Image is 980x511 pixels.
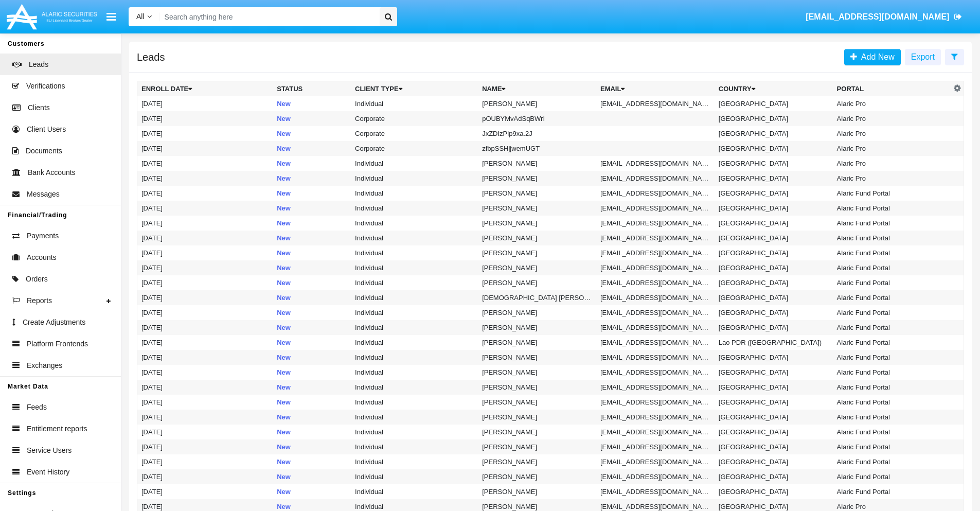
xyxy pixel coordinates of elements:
[833,425,951,439] td: Alaric Fund Portal
[159,7,376,26] input: Search
[26,274,48,285] span: Orders
[273,380,351,395] td: New
[478,171,596,186] td: [PERSON_NAME]
[351,395,478,410] td: Individual
[478,111,596,126] td: pOUBYMvAdSqBWrI
[715,156,833,171] td: [GEOGRAPHIC_DATA]
[833,365,951,380] td: Alaric Fund Portal
[833,231,951,245] td: Alaric Fund Portal
[478,365,596,380] td: [PERSON_NAME]
[596,469,715,484] td: [EMAIL_ADDRESS][DOMAIN_NAME]
[273,454,351,469] td: New
[273,171,351,186] td: New
[806,12,949,21] span: [EMAIL_ADDRESS][DOMAIN_NAME]
[478,275,596,290] td: [PERSON_NAME]
[715,141,833,156] td: [GEOGRAPHIC_DATA]
[273,141,351,156] td: New
[137,156,273,171] td: [DATE]
[715,260,833,275] td: [GEOGRAPHIC_DATA]
[137,335,273,350] td: [DATE]
[478,335,596,350] td: [PERSON_NAME]
[23,317,85,328] span: Create Adjustments
[596,260,715,275] td: [EMAIL_ADDRESS][DOMAIN_NAME]
[351,201,478,216] td: Individual
[28,167,76,178] span: Bank Accounts
[844,49,901,65] a: Add New
[715,305,833,320] td: [GEOGRAPHIC_DATA]
[273,201,351,216] td: New
[833,320,951,335] td: Alaric Fund Portal
[137,380,273,395] td: [DATE]
[137,111,273,126] td: [DATE]
[27,402,47,413] span: Feeds
[478,395,596,410] td: [PERSON_NAME]
[137,425,273,439] td: [DATE]
[833,96,951,111] td: Alaric Pro
[137,320,273,335] td: [DATE]
[273,305,351,320] td: New
[715,395,833,410] td: [GEOGRAPHIC_DATA]
[273,275,351,290] td: New
[351,484,478,499] td: Individual
[27,189,60,200] span: Messages
[833,141,951,156] td: Alaric Pro
[351,425,478,439] td: Individual
[478,454,596,469] td: [PERSON_NAME]
[273,439,351,454] td: New
[137,126,273,141] td: [DATE]
[715,216,833,231] td: [GEOGRAPHIC_DATA]
[478,216,596,231] td: [PERSON_NAME]
[833,439,951,454] td: Alaric Fund Portal
[596,439,715,454] td: [EMAIL_ADDRESS][DOMAIN_NAME]
[351,320,478,335] td: Individual
[273,395,351,410] td: New
[833,454,951,469] td: Alaric Fund Portal
[273,350,351,365] td: New
[137,216,273,231] td: [DATE]
[833,290,951,305] td: Alaric Fund Portal
[29,59,48,70] span: Leads
[137,350,273,365] td: [DATE]
[273,260,351,275] td: New
[478,141,596,156] td: zfbpSSHjjwemUGT
[478,410,596,425] td: [PERSON_NAME]
[715,290,833,305] td: [GEOGRAPHIC_DATA]
[905,49,941,65] button: Export
[833,111,951,126] td: Alaric Pro
[478,380,596,395] td: [PERSON_NAME]
[478,469,596,484] td: [PERSON_NAME]
[137,53,165,61] h5: Leads
[596,245,715,260] td: [EMAIL_ADDRESS][DOMAIN_NAME]
[27,124,66,135] span: Client Users
[351,454,478,469] td: Individual
[715,231,833,245] td: [GEOGRAPHIC_DATA]
[478,425,596,439] td: [PERSON_NAME]
[137,305,273,320] td: [DATE]
[596,275,715,290] td: [EMAIL_ADDRESS][DOMAIN_NAME]
[137,365,273,380] td: [DATE]
[478,201,596,216] td: [PERSON_NAME]
[273,290,351,305] td: New
[351,365,478,380] td: Individual
[137,186,273,201] td: [DATE]
[478,156,596,171] td: [PERSON_NAME]
[27,467,69,478] span: Event History
[351,81,478,97] th: Client Type
[715,245,833,260] td: [GEOGRAPHIC_DATA]
[351,350,478,365] td: Individual
[351,380,478,395] td: Individual
[351,439,478,454] td: Individual
[596,96,715,111] td: [EMAIL_ADDRESS][DOMAIN_NAME]
[273,111,351,126] td: New
[715,350,833,365] td: [GEOGRAPHIC_DATA]
[28,102,50,113] span: Clients
[596,425,715,439] td: [EMAIL_ADDRESS][DOMAIN_NAME]
[351,126,478,141] td: Corporate
[596,335,715,350] td: [EMAIL_ADDRESS][DOMAIN_NAME]
[136,12,145,21] span: All
[351,171,478,186] td: Individual
[351,410,478,425] td: Individual
[137,439,273,454] td: [DATE]
[715,469,833,484] td: [GEOGRAPHIC_DATA]
[137,454,273,469] td: [DATE]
